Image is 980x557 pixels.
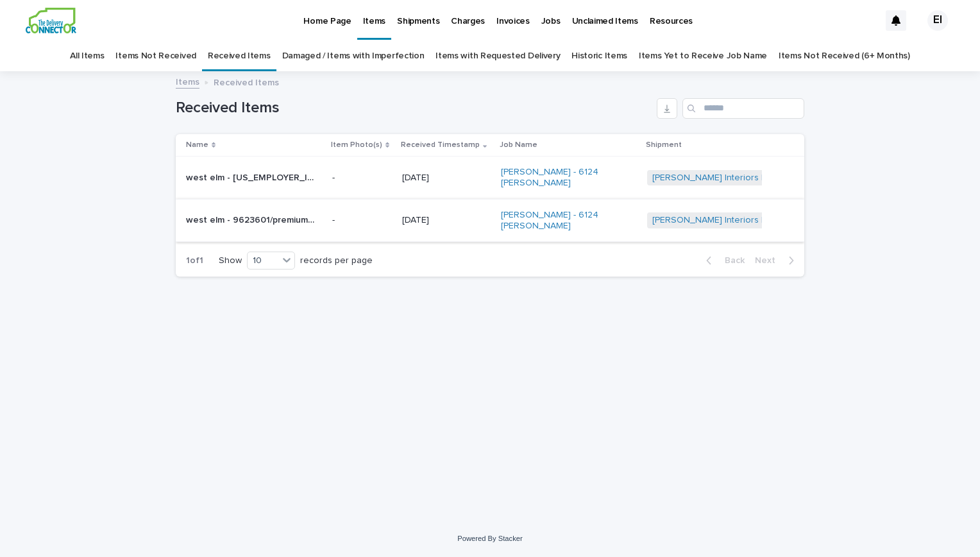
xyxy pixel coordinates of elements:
a: [PERSON_NAME] - 6124 [PERSON_NAME] [501,167,629,189]
a: Damaged / Items with Imperfection [282,41,425,71]
a: All Items [70,41,104,71]
a: [PERSON_NAME] Interiors | Inbound Shipment | 24271 [652,215,872,226]
p: [DATE] [402,215,491,226]
p: Name [186,138,208,152]
a: Historic Items [571,41,627,71]
p: - [332,173,392,184]
input: Search [682,98,804,119]
p: Show [219,255,242,266]
p: Received Items [214,74,279,89]
p: Received Timestamp [401,138,480,152]
div: EI [927,10,948,31]
p: - [332,215,392,226]
tr: west elm - [US_EMPLOYER_IDENTIFICATION_NUMBER]/[PERSON_NAME] rug | 74017west elm - [US_EMPLOYER_I... [176,157,804,200]
p: records per page [300,255,373,266]
a: Items with Requested Delivery [435,41,560,71]
a: Items Not Received (6+ Months) [779,41,910,71]
a: [PERSON_NAME] - 6124 [PERSON_NAME] [501,210,629,232]
p: Item Photo(s) [331,138,382,152]
button: Next [750,255,804,266]
p: Job Name [500,138,537,152]
p: Shipment [646,138,682,152]
a: Powered By Stacker [457,535,522,542]
a: Items [176,74,199,89]
h1: Received Items [176,99,652,117]
span: Back [717,256,745,265]
div: 10 [248,254,278,268]
p: west elm - 71-1483446/Amina wool rug | 74017 [186,170,317,184]
a: [PERSON_NAME] Interiors | Inbound Shipment | 24271 [652,173,872,184]
a: Received Items [208,41,271,71]
p: 1 of 1 [176,245,214,277]
tr: west elm - 9623601/premium rug pad 9x12 | 74018west elm - 9623601/premium rug pad 9x12 | 74018 -[... [176,199,804,242]
img: aCWQmA6OSGG0Kwt8cj3c [26,8,76,33]
span: Next [755,256,783,265]
button: Back [696,255,750,266]
a: Items Not Received [115,41,196,71]
a: Items Yet to Receive Job Name [639,41,767,71]
p: west elm - 9623601/premium rug pad 9x12 | 74018 [186,212,317,226]
p: [DATE] [402,173,491,184]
